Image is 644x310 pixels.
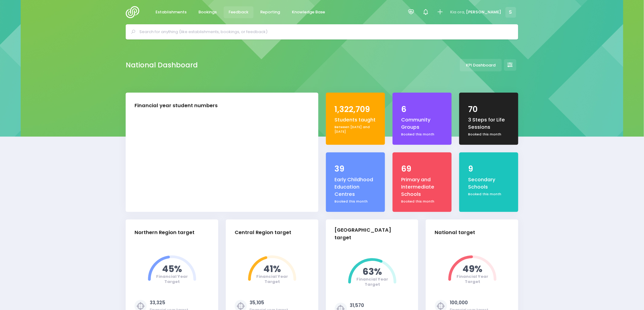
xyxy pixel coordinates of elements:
[224,6,254,18] a: Feedback
[156,9,187,15] span: Establishments
[435,229,475,237] div: National target
[287,6,330,18] a: Knowledge Base
[235,229,291,237] div: Central Region target
[150,299,165,306] a: 33,325
[460,59,502,71] a: KPI Dashboard
[151,6,192,18] a: Establishments
[468,104,509,115] div: 70
[450,9,465,15] span: Kia ora,
[135,229,194,237] div: Northern Region target
[135,102,218,110] div: Financial year student numbers
[401,104,443,115] div: 6
[250,299,264,306] a: 35,105
[468,163,509,175] div: 9
[401,163,443,175] div: 69
[335,125,376,134] div: Between [DATE] and [DATE]
[401,116,443,131] div: Community Groups
[229,9,249,15] span: Feedback
[468,192,509,197] div: Booked this month
[335,199,376,204] div: Booked this month
[468,176,509,191] div: Secondary Schools
[335,104,376,115] div: 1,322,709
[468,116,509,131] div: 3 Steps for Life Sessions
[126,6,143,18] img: Logo
[139,27,510,36] input: Search for anything (like establishments, bookings, or feedback)
[468,132,509,137] div: Booked this month
[350,302,364,308] a: 31,570
[401,176,443,198] div: Primary and Intermediate Schools
[450,299,468,306] a: 100,000
[401,132,443,137] div: Booked this month
[466,9,502,15] span: [PERSON_NAME]
[261,9,280,15] span: Reporting
[292,9,325,15] span: Knowledge Base
[126,61,198,69] h2: National Dashboard
[401,199,443,204] div: Booked this month
[506,7,516,18] span: S
[335,163,376,175] div: 39
[194,6,222,18] a: Bookings
[199,9,217,15] span: Bookings
[335,116,376,124] div: Students taught
[335,176,376,198] div: Early Childhood Education Centres
[335,227,404,242] div: [GEOGRAPHIC_DATA] target
[255,6,285,18] a: Reporting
